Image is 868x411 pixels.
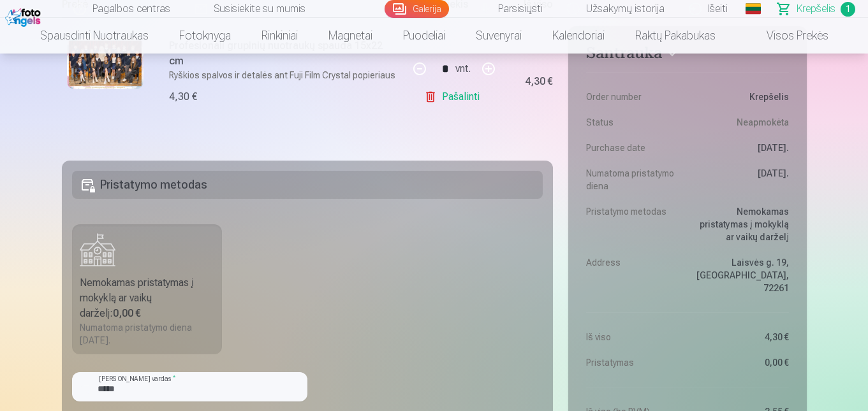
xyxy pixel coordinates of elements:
p: Ryškios spalvos ir detalės ant Fuji Film Crystal popieriaus [169,69,399,82]
dd: Nemokamas pristatymas į mokyklą ar vaikų darželį [694,205,789,243]
div: vnt. [455,54,471,84]
dt: Pristatymas [586,356,681,369]
span: Krepšelis [797,1,835,17]
a: Puodeliai [388,18,460,54]
img: /fa2 [5,5,44,27]
dd: [DATE]. [694,167,789,192]
dt: Order number [586,90,681,103]
dt: Numatoma pristatymo diena [586,167,681,192]
div: 4,30 € [525,78,553,85]
h6: Profesionali grupinių nuotraukų spauda 15x22 cm [169,38,399,69]
span: 1 [841,2,855,17]
a: Fotoknyga [164,18,246,54]
div: 4,30 € [169,89,197,105]
div: Nemokamas pristatymas į mokyklą ar vaikų darželį : [80,275,215,321]
dt: Iš viso [586,331,681,343]
dt: Address [586,256,681,294]
dt: Purchase date [586,141,681,154]
a: Rinkiniai [246,18,313,54]
a: Kalendoriai [537,18,620,54]
div: Numatoma pristatymo diena [DATE]. [80,321,215,347]
dd: Krepšelis [694,90,789,103]
dd: 4,30 € [694,331,789,343]
span: Neapmokėta [737,116,789,129]
a: Visos prekės [731,18,844,54]
button: Santrauka [586,44,788,67]
a: Suvenyrai [460,18,537,54]
dd: 0,00 € [694,356,789,369]
dd: [DATE]. [694,141,789,154]
h5: Pristatymo metodas [72,171,543,199]
b: 0,00 € [113,307,141,319]
dt: Status [586,116,681,129]
a: Pašalinti [424,84,485,110]
a: Raktų pakabukas [620,18,731,54]
a: Spausdinti nuotraukas [25,18,164,54]
dd: Laisvės g. 19, [GEOGRAPHIC_DATA], 72261 [694,256,789,294]
dt: Pristatymo metodas [586,205,681,243]
a: Magnetai [313,18,388,54]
